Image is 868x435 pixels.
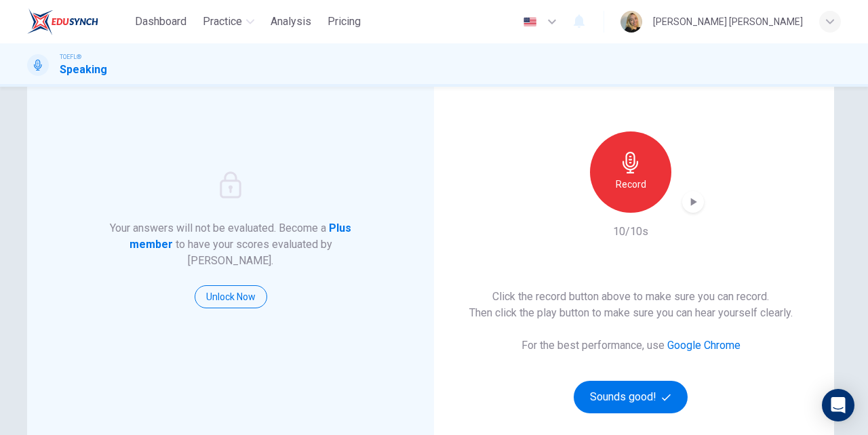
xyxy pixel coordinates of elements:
button: Pricing [322,9,366,34]
h6: Click the record button above to make sure you can record. Then click the play button to make sur... [469,289,793,321]
span: Dashboard [135,14,186,30]
span: Pricing [328,14,361,30]
h1: Speaking [60,62,107,78]
h6: 10/10s [613,224,648,240]
a: Google Chrome [667,339,741,352]
button: Dashboard [130,9,192,34]
div: [PERSON_NAME] [PERSON_NAME] [653,14,803,30]
span: Analysis [271,14,311,30]
button: Sounds good! [574,381,688,413]
img: en [521,17,538,27]
h6: Your answers will not be evaluated. Become a to have your scores evaluated by [PERSON_NAME]. [108,220,353,269]
h6: Record [616,176,646,192]
a: EduSynch logo [27,8,130,35]
button: Unlock Now [195,285,267,308]
span: Practice [203,14,242,30]
span: TOEFL® [60,52,81,62]
button: Record [590,131,671,213]
button: Analysis [265,9,317,34]
h6: For the best performance, use [521,337,741,354]
div: Open Intercom Messenger [822,389,854,421]
button: Practice [197,9,260,34]
img: EduSynch logo [27,8,98,35]
img: Profile picture [620,11,642,33]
